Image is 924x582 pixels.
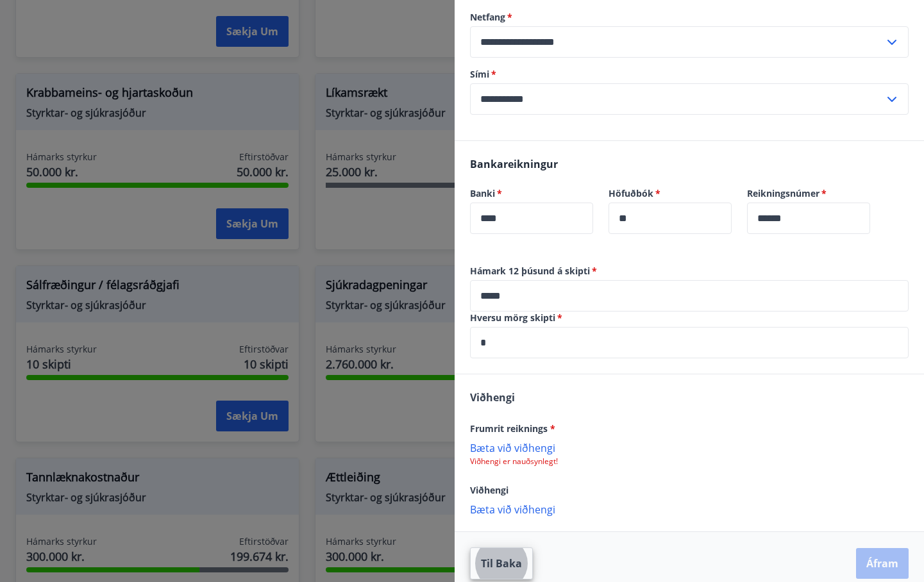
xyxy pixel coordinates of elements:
[470,456,909,467] p: Viðhengi er nauðsynlegt!
[470,68,909,81] label: Sími
[609,187,732,200] label: Höfuðbók
[747,187,870,200] label: Reikningsnúmer
[470,441,909,454] p: Bæta við viðhengi
[470,503,909,515] p: Bæta við viðhengi
[470,312,909,324] label: Hversu mörg skipti
[470,484,508,496] span: Viðhengi
[470,157,558,171] span: Bankareikningur
[470,280,909,312] div: Hámark 12 þúsund á skipti
[470,422,555,435] span: Frumrit reiknings
[470,547,533,579] button: Til baka
[470,265,909,278] label: Hámark 12 þúsund á skipti
[470,187,593,200] label: Banki
[470,11,909,24] label: Netfang
[470,390,515,404] span: Viðhengi
[470,327,909,358] div: Hversu mörg skipti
